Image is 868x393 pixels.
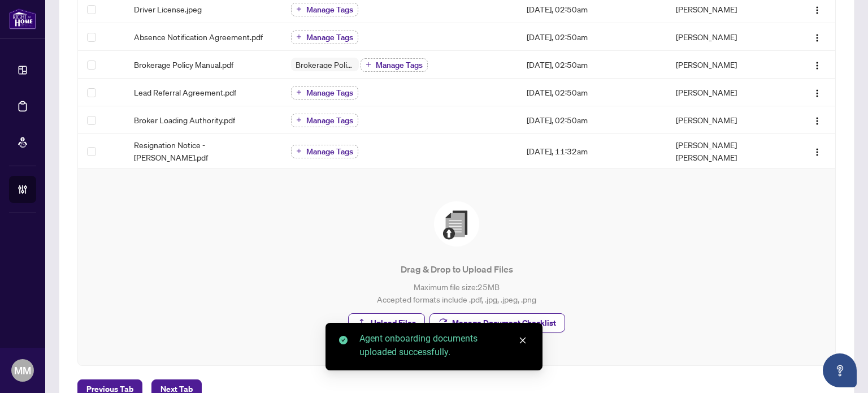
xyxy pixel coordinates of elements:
[291,145,358,158] button: Manage Tags
[134,114,235,126] span: Broker Loading Authority.pdf
[291,3,358,16] button: Manage Tags
[92,182,822,352] span: File UploadDrag & Drop to Upload FilesMaximum file size:25MBAccepted formats include .pdf, .jpg, ...
[823,353,857,387] button: Open asap
[667,51,785,79] td: [PERSON_NAME]
[813,89,822,98] img: Logo
[518,79,667,106] td: [DATE], 02:50am
[808,142,826,160] button: Logo
[296,6,302,12] span: plus
[9,8,36,29] img: logo
[452,314,556,332] span: Manage Document Checklist
[429,313,565,332] button: Manage Document Checklist
[348,313,425,332] button: Upload Files
[306,6,353,14] span: Manage Tags
[296,117,302,123] span: plus
[813,33,822,42] img: Logo
[291,31,358,44] button: Manage Tags
[134,31,263,43] span: Absence Notification Agreement.pdf
[306,148,353,156] span: Manage Tags
[291,86,358,100] button: Manage Tags
[14,362,31,378] span: MM
[667,23,785,51] td: [PERSON_NAME]
[306,33,353,41] span: Manage Tags
[134,3,202,15] span: Driver License.jpeg
[518,106,667,134] td: [DATE], 02:50am
[296,89,302,95] span: plus
[134,58,233,71] span: Brokerage Policy Manual.pdf
[361,58,428,72] button: Manage Tags
[808,111,826,129] button: Logo
[306,116,353,124] span: Manage Tags
[101,262,813,276] p: Drag & Drop to Upload Files
[359,332,529,359] div: Agent onboarding documents uploaded successfully.
[339,336,348,344] span: check-circle
[101,280,813,305] p: Maximum file size: 25 MB Accepted formats include .pdf, .jpg, .jpeg, .png
[434,201,479,247] img: File Upload
[518,51,667,79] td: [DATE], 02:50am
[134,139,273,163] span: Resignation Notice - [PERSON_NAME].pdf
[813,148,822,157] img: Logo
[306,89,353,97] span: Manage Tags
[813,61,822,70] img: Logo
[518,23,667,51] td: [DATE], 02:50am
[667,79,785,106] td: [PERSON_NAME]
[518,134,667,169] td: [DATE], 11:32am
[134,86,236,98] span: Lead Referral Agreement.pdf
[808,83,826,101] button: Logo
[296,34,302,40] span: plus
[808,55,826,74] button: Logo
[808,28,826,46] button: Logo
[291,61,359,68] span: Brokerage Policy Manual
[667,134,785,169] td: [PERSON_NAME] [PERSON_NAME]
[667,106,785,134] td: [PERSON_NAME]
[296,148,302,154] span: plus
[519,336,527,344] span: close
[291,114,358,127] button: Manage Tags
[517,334,529,347] a: Close
[371,314,416,332] span: Upload Files
[813,116,822,126] img: Logo
[813,6,822,15] img: Logo
[376,61,423,69] span: Manage Tags
[366,62,371,67] span: plus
